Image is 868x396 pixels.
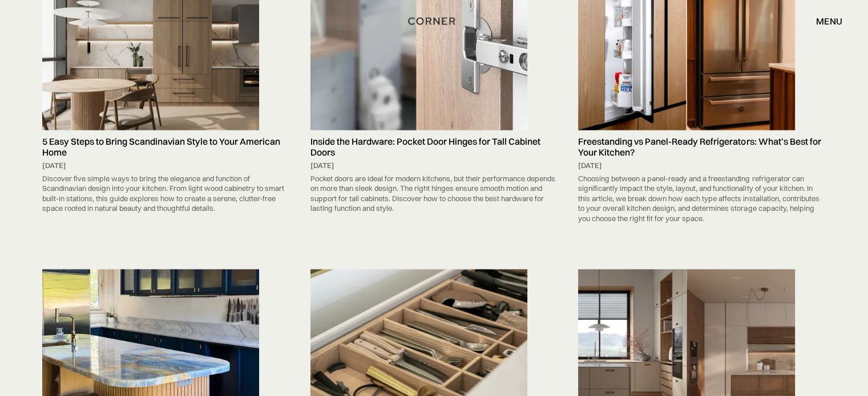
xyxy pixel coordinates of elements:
div: [DATE] [42,161,290,171]
h5: Inside the Hardware: Pocket Door Hinges for Tall Cabinet Doors [310,136,558,158]
div: menu [805,11,842,31]
h5: 5 Easy Steps to Bring Scandinavian Style to Your American Home [42,136,290,158]
div: Discover five simple ways to bring the elegance and function of Scandinavian design into your kit... [42,171,290,217]
div: [DATE] [310,161,558,171]
div: Choosing between a panel-ready and a freestanding refrigerator can significantly impact the style... [578,171,826,227]
div: [DATE] [578,161,826,171]
div: menu [816,17,842,26]
a: home [404,14,463,28]
div: Pocket doors are ideal for modern kitchens, but their performance depends on more than sleek desi... [310,171,558,217]
h5: Freestanding vs Panel-Ready Refrigerators: What’s Best for Your Kitchen? [578,136,826,158]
